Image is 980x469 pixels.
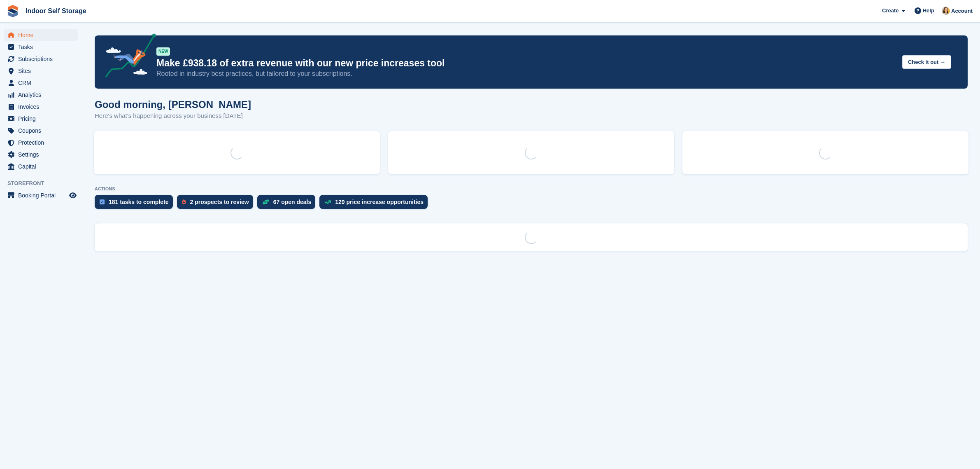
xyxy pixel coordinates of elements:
a: 129 price increase opportunities [319,195,432,213]
a: menu [4,65,78,77]
span: Invoices [18,101,68,113]
span: Subscriptions [18,53,68,65]
a: Indoor Self Storage [22,4,90,18]
button: Check it out → [902,55,951,69]
a: 2 prospects to review [177,195,257,213]
a: menu [4,101,78,113]
p: Rooted in industry best practices, but tailored to your subscriptions. [156,69,896,78]
div: 129 price increase opportunities [335,199,424,205]
a: 181 tasks to complete [95,195,177,213]
span: Analytics [18,89,68,101]
img: stora-icon-8386f47178a22dfd0bd8f6a31ec36ba5ce8667c1dd55bd0f319d3a0aa187defe.svg [7,5,19,17]
a: menu [4,161,78,172]
img: task-75834270c22a3079a89374b754ae025e5fb1db73e45f91037f5363f120a921f8.svg [100,199,105,204]
a: menu [4,53,78,65]
span: Settings [18,149,68,160]
p: Make £938.18 of extra revenue with our new price increases tool [156,57,896,69]
a: menu [4,190,78,201]
span: Protection [18,137,68,148]
a: menu [4,77,78,89]
span: Tasks [18,41,68,53]
a: menu [4,125,78,136]
a: Preview store [68,190,78,200]
a: 67 open deals [257,195,320,213]
span: CRM [18,77,68,89]
span: Storefront [7,179,82,188]
span: Create [882,7,899,15]
p: ACTIONS [95,186,968,192]
div: 67 open deals [273,199,312,205]
span: Booking Portal [18,190,68,201]
span: Help [923,7,934,15]
div: NEW [156,47,170,56]
a: menu [4,89,78,101]
span: Capital [18,161,68,172]
a: menu [4,41,78,53]
p: Here's what's happening across your business [DATE] [95,111,251,121]
span: Home [18,29,68,41]
a: menu [4,29,78,41]
img: prospect-51fa495bee0391a8d652442698ab0144808aea92771e9ea1ae160a38d050c398.svg [182,199,186,204]
span: Coupons [18,125,68,136]
img: Emma Higgins [942,7,950,15]
h1: Good morning, [PERSON_NAME] [95,99,251,110]
span: Pricing [18,113,68,124]
div: 181 tasks to complete [109,199,169,205]
a: menu [4,149,78,160]
div: 2 prospects to review [190,199,249,205]
a: menu [4,137,78,148]
img: price_increase_opportunities-93ffe204e8149a01c8c9dc8f82e8f89637d9d84a8eef4429ea346261dce0b2c0.svg [324,200,331,204]
a: menu [4,113,78,124]
img: price-adjustments-announcement-icon-8257ccfd72463d97f412b2fc003d46551f7dbcb40ab6d574587a9cd5c0d94... [98,33,156,80]
span: Account [951,7,973,15]
img: deal-1b604bf984904fb50ccaf53a9ad4b4a5d6e5aea283cecdc64d6e3604feb123c2.svg [262,199,269,205]
span: Sites [18,65,68,77]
